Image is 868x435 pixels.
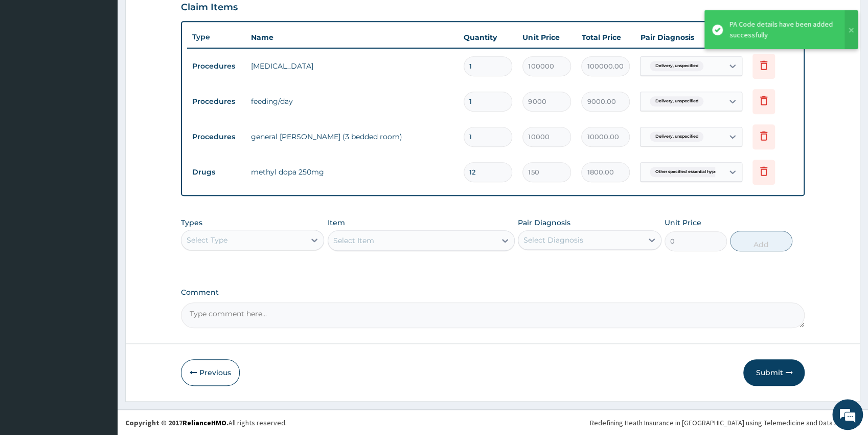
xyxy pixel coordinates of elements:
td: Procedures [187,57,246,76]
td: Drugs [187,163,246,182]
td: Procedures [187,92,246,111]
button: Previous [181,359,240,386]
div: Select Type [187,235,227,245]
button: Submit [743,359,805,386]
span: Delivery, unspecified [650,132,703,142]
div: Chat with us now [53,57,172,71]
label: Types [181,219,202,227]
th: Total Price [576,27,635,48]
td: feeding/day [246,91,459,112]
th: Unit Price [517,27,576,48]
div: PA Code details have been added successfully [729,19,835,40]
h3: Claim Items [181,2,238,13]
th: Quantity [459,27,517,48]
button: Add [730,231,792,251]
label: Pair Diagnosis [518,217,570,228]
div: Minimize live chat window [168,5,192,30]
span: Delivery, unspecified [650,61,703,71]
th: Name [246,27,459,48]
label: Unit Price [665,217,701,228]
div: Select Diagnosis [523,235,583,245]
label: Item [328,217,345,228]
img: d_794563401_company_1708531726252_794563401 [19,51,41,77]
strong: Copyright © 2017 . [125,418,229,427]
td: [MEDICAL_DATA] [246,56,459,76]
a: RelianceHMO [182,418,226,427]
th: Pair Diagnosis [635,27,747,48]
label: Comment [181,288,805,297]
span: We're online! [59,129,141,232]
div: Redefining Heath Insurance in [GEOGRAPHIC_DATA] using Telemedicine and Data Science! [590,418,860,428]
span: Delivery, unspecified [650,96,703,106]
th: Type [187,28,246,47]
span: Other specified essential hype... [650,167,725,177]
textarea: Type your message and hit 'Enter' [5,279,195,315]
td: general [PERSON_NAME] (3 bedded room) [246,126,459,147]
td: methyl dopa 250mg [246,162,459,182]
td: Procedures [187,127,246,146]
